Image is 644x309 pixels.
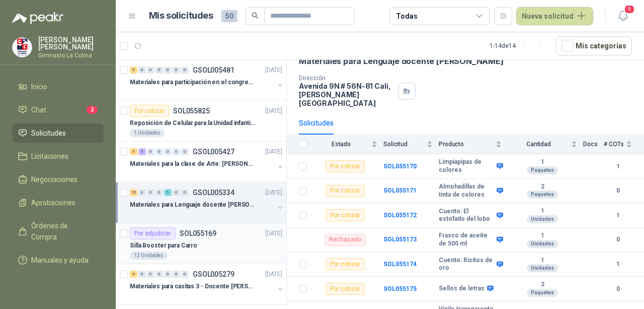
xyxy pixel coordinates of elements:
p: Avenida 9N # 56N-81 Cali , [PERSON_NAME][GEOGRAPHIC_DATA] [299,82,394,107]
div: Por cotizar [326,258,365,270]
b: Cuento: El estofado del lobo [439,208,494,223]
a: Solicitudes [12,123,104,143]
p: SOL055825 [173,107,210,114]
th: Estado [313,135,383,154]
div: 0 [181,271,189,278]
b: 2 [508,281,577,289]
p: Reposición de Celular para la Unidad infantil (con forro, y vidrio protector) [130,118,255,128]
a: Por adjudicarSOL055169[DATE] Silla Booster para Carro12 Unidades [116,223,286,264]
th: Docs [583,135,604,154]
b: Almohadillas de tinta de colores [439,183,494,199]
b: Limpiapipas de colores [439,158,494,174]
div: Paquetes [527,191,558,199]
th: Cantidad [508,135,583,154]
p: Materiales para Lenguaje docente [PERSON_NAME] [299,56,504,67]
a: Por cotizarSOL055825[DATE] Reposición de Celular para la Unidad infantil (con forro, y vidrio pro... [116,101,286,142]
span: Manuales y ayuda [31,255,89,266]
p: GSOL005334 [193,189,234,196]
b: SOL055172 [383,212,417,219]
b: 1 [508,232,577,240]
b: SOL055170 [383,163,417,170]
div: 4 [130,271,137,278]
div: 0 [155,189,163,196]
div: 0 [164,148,172,155]
p: [DATE] [265,147,282,157]
a: Licitaciones [12,147,104,166]
div: Por cotizar [326,209,365,221]
div: 0 [181,148,189,155]
div: Por adjudicar [130,227,176,239]
div: 0 [138,189,146,196]
div: 12 Unidades [130,252,168,260]
b: 0 [604,186,632,196]
th: Producto [439,135,508,154]
div: 1 Unidades [130,129,165,137]
span: Cantidad [508,141,569,148]
div: 0 [147,271,154,278]
span: Chat [31,104,46,115]
b: Sellos de letras [439,285,485,293]
b: 1 [604,211,632,220]
p: Dirección [299,75,394,82]
a: 15 0 0 0 5 0 0 GSOL005334[DATE] Materiales para Lenguaje docente [PERSON_NAME] [130,187,284,219]
a: SOL055175 [383,285,417,292]
span: Solicitudes [31,128,66,139]
p: [PERSON_NAME] [PERSON_NAME] [38,36,104,50]
p: SOL055169 [180,230,216,237]
div: 5 [138,148,146,155]
div: Paquetes [527,289,558,297]
p: GSOL005279 [193,271,234,278]
a: Órdenes de Compra [12,216,104,246]
a: Chat2 [12,100,104,119]
button: Nueva solicitud [516,7,593,25]
th: # COTs [604,135,644,154]
img: Logo peakr [12,12,63,24]
div: Por cotizar [326,185,365,197]
h1: Mis solicitudes [149,9,213,23]
span: 9 [624,5,635,14]
div: 0 [181,189,189,196]
b: 0 [604,235,632,244]
div: Unidades [527,215,558,223]
a: 5 0 0 0 0 0 0 GSOL005481[DATE] Materiales para participación en el congreso, UI [130,64,284,96]
div: 0 [173,189,180,196]
div: 0 [155,148,163,155]
p: [DATE] [265,270,282,279]
div: Paquetes [527,166,558,174]
p: [DATE] [265,229,282,238]
div: 0 [173,148,180,155]
div: 1 - 14 de 14 [490,38,548,54]
span: Producto [439,141,494,148]
div: Todas [396,11,417,22]
p: GSOL005427 [193,148,234,155]
div: 3 [130,148,137,155]
p: [DATE] [265,106,282,116]
div: Por cotizar [326,160,365,172]
b: Cuento: Ricitos de oro [439,257,494,272]
a: 3 5 0 0 0 0 0 GSOL005427[DATE] Materiales para la clase de Arte: [PERSON_NAME] [130,146,284,178]
p: GSOL005481 [193,67,234,74]
span: Inicio [31,81,47,92]
b: SOL055171 [383,187,417,194]
p: Silla Booster para Carro [130,241,197,251]
div: 0 [155,67,163,74]
b: 0 [604,284,632,294]
div: 0 [173,67,180,74]
a: SOL055173 [383,236,417,243]
a: SOL055174 [383,261,417,268]
span: Aprobaciones [31,197,75,208]
p: Materiales para participación en el congreso, UI [130,78,255,87]
div: 0 [147,67,154,74]
div: Solicitudes [299,117,334,129]
div: Unidades [527,240,558,248]
div: 0 [173,271,180,278]
p: Materiales para la clase de Arte: [PERSON_NAME] [130,159,255,169]
a: Negociaciones [12,170,104,189]
div: 5 [164,189,172,196]
a: Aprobaciones [12,193,104,212]
b: 1 [508,207,577,215]
div: Unidades [527,264,558,272]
